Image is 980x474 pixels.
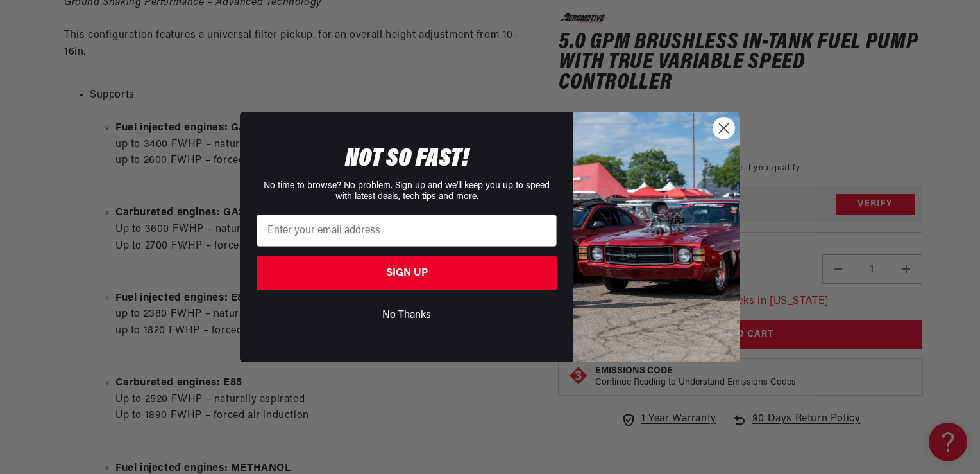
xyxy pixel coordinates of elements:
input: Enter your email address [257,215,557,247]
span: No time to browse? No problem. Sign up and we'll keep you up to speed with latest deals, tech tip... [264,181,550,202]
button: Close dialog [713,117,735,139]
button: No Thanks [257,303,557,328]
button: SIGN UP [257,256,557,290]
img: 85cdd541-2605-488b-b08c-a5ee7b438a35.jpeg [573,112,740,362]
span: NOT SO FAST! [345,146,469,172]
